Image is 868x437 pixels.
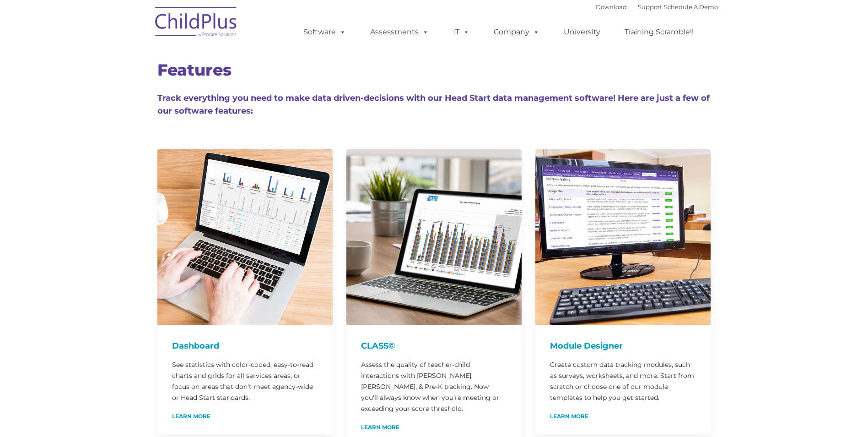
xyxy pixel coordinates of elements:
[664,3,718,11] a: Schedule A Demo
[596,3,627,11] a: Download
[444,23,479,41] a: IT
[346,149,522,325] img: CLASS-750
[151,0,242,46] img: ChildPlus by Procare Solutions
[172,359,318,403] p: See statistics with color-coded, easy-to-read charts and grids for all services areas, or focus o...
[638,3,662,11] a: Support
[361,359,507,414] p: Assess the quality of teacher-child interactions with [PERSON_NAME], [PERSON_NAME], & Pre-K track...
[157,93,710,116] span: Track everything you need to make data driven-decisions with our Head Start data management softw...
[550,414,588,419] a: Learn More
[172,339,318,352] h4: Dashboard
[596,3,718,11] font: |
[361,23,438,41] a: Assessments
[615,23,703,41] a: Training Scramble!!
[157,149,333,325] img: Dash
[555,23,609,41] a: University
[485,23,549,41] a: Company
[550,359,696,403] p: Create custom data tracking modules, such as surveys, worksheets, and more. Start from scratch or...
[550,339,696,352] h4: Module Designer
[172,414,210,419] a: Learn More
[157,60,232,80] span: Features
[294,23,355,41] a: Software
[535,149,711,325] img: ModuleDesigner750
[361,339,507,352] h4: CLASS©
[361,425,399,430] a: Learn More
